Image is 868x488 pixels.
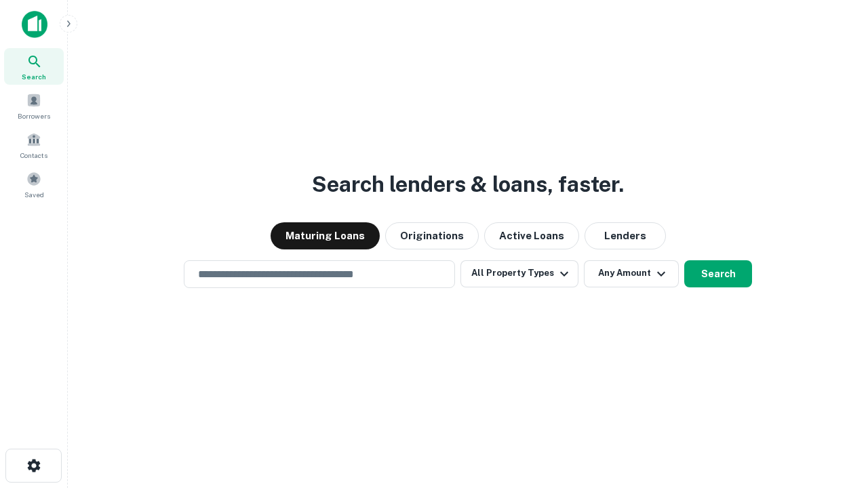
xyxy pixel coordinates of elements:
[20,150,47,161] span: Contacts
[22,11,47,38] img: capitalize-icon.png
[800,336,868,401] iframe: Chat Widget
[484,222,579,249] button: Active Loans
[460,260,578,287] button: All Property Types
[684,260,752,287] button: Search
[385,222,479,249] button: Originations
[312,168,624,201] h3: Search lenders & loans, faster.
[271,222,380,249] button: Maturing Loans
[4,166,64,203] a: Saved
[22,71,46,82] span: Search
[24,189,44,200] span: Saved
[585,222,666,249] button: Lenders
[584,260,679,287] button: Any Amount
[4,87,64,124] a: Borrowers
[18,110,50,121] span: Borrowers
[4,48,64,85] a: Search
[4,127,64,163] a: Contacts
